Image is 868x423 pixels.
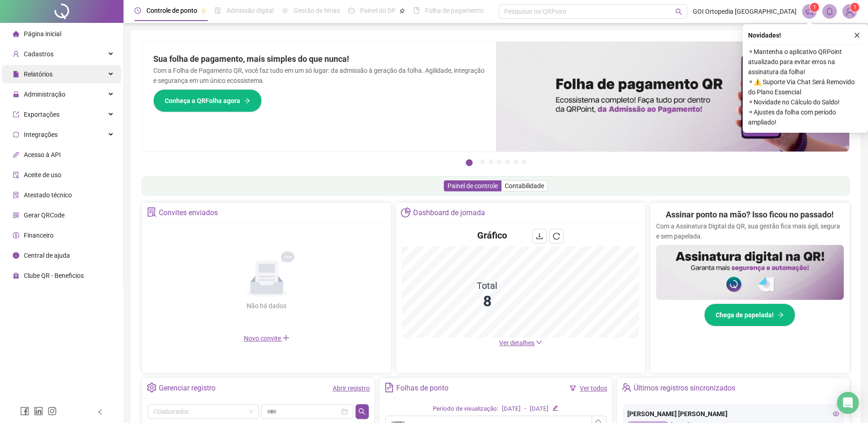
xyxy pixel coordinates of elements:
h4: Gráfico [477,229,507,242]
span: Página inicial [24,30,61,38]
a: Ver detalhes down [499,339,542,347]
img: banner%2F8d14a306-6205-4263-8e5b-06e9a85ad873.png [496,42,850,152]
span: Integrações [24,131,58,138]
span: pie-chart [401,207,410,217]
span: Painel de controle [447,182,498,190]
button: 2 [480,159,485,164]
button: 1 [466,159,473,166]
span: home [13,31,19,37]
button: 3 [489,159,493,164]
span: info-circle [13,252,19,259]
span: 1 [853,4,857,11]
span: GOI Ortopedia [GEOGRAPHIC_DATA] [693,6,797,16]
span: Novo convite [244,335,290,342]
span: facebook [20,407,29,416]
span: ⚬ Novidade no Cálculo do Saldo! [748,97,863,107]
span: solution [13,192,19,198]
span: Contabilidade [505,182,544,190]
span: instagram [48,407,57,416]
span: Atestado técnico [24,191,72,199]
div: Gerenciar registro [159,380,216,396]
img: 89660 [843,5,857,18]
span: Central de ajuda [24,252,70,259]
div: Não há dados [225,301,309,311]
span: lock [13,91,19,98]
span: export [13,111,19,118]
span: left [97,409,103,415]
span: plus [282,334,290,342]
span: arrow-right [777,312,784,318]
span: qrcode [13,212,19,218]
h2: Sua folha de pagamento, mais simples do que nunca! [153,53,485,65]
a: Abrir registro [333,385,370,392]
span: Folha de pagamento [425,7,484,14]
span: edit [552,405,558,411]
span: Acesso à API [24,151,61,158]
span: sun [282,7,288,14]
span: gift [13,272,19,279]
span: Controle de ponto [146,7,197,14]
span: file-done [215,7,221,14]
span: Clube QR - Beneficios [24,272,84,279]
span: Chega de papelada! [716,310,774,320]
div: Período de visualização: [433,404,498,414]
span: pushpin [201,8,206,14]
span: Gestão de férias [294,7,340,14]
span: search [358,408,366,415]
button: Conheça a QRFolha agora [153,89,262,112]
span: notification [805,7,814,16]
span: Gerar QRCode [24,211,65,219]
span: Ver detalhes [499,339,534,347]
span: Aceite de uso [24,171,61,179]
button: 5 [505,159,510,164]
div: [DATE] [530,404,549,414]
span: file-text [384,383,394,392]
span: Relatórios [24,70,53,78]
span: user-add [13,51,19,57]
div: Últimos registros sincronizados [634,380,735,396]
button: 7 [522,159,526,164]
sup: Atualize o seu contato no menu Meus Dados [850,3,859,12]
span: solution [147,207,156,217]
button: 4 [497,159,501,164]
a: Ver todos [580,385,607,392]
span: file [13,71,19,77]
span: clock-circle [135,7,141,14]
span: Exportações [24,111,59,118]
div: Dashboard de jornada [413,205,485,221]
span: Cadastros [24,50,54,58]
span: audit [13,172,19,178]
span: Admissão digital [226,7,274,14]
span: 1 [813,4,816,11]
span: Conheça a QRFolha agora [165,96,240,106]
span: ⚬ ⚠️ Suporte Via Chat Será Removido do Plano Essencial [748,77,863,97]
div: - [524,404,526,414]
span: Financeiro [24,232,54,239]
button: Chega de papelada! [704,304,795,326]
span: eye [833,411,839,417]
span: arrow-right [244,98,250,104]
span: down [536,339,542,346]
span: download [536,233,543,240]
h2: Assinar ponto na mão? Isso ficou no passado! [666,208,834,221]
span: sync [13,131,19,138]
span: pushpin [399,8,405,14]
sup: 1 [810,3,819,12]
span: linkedin [34,407,43,416]
span: filter [570,385,576,391]
span: Novidades ! [748,30,781,40]
img: banner%2F02c71560-61a6-44d4-94b9-c8ab97240462.png [656,245,844,300]
span: dashboard [348,7,355,14]
span: book [413,7,420,14]
span: setting [147,383,156,392]
span: bell [825,7,834,16]
span: Administração [24,91,65,98]
p: Com a Folha de Pagamento QR, você faz tudo em um só lugar: da admissão à geração da folha. Agilid... [153,65,485,86]
div: Convites enviados [159,205,218,221]
span: ⚬ Mantenha o aplicativo QRPoint atualizado para evitar erros na assinatura da folha! [748,47,863,77]
span: close [854,32,860,38]
span: ⚬ Ajustes da folha com período ampliado! [748,107,863,127]
p: Com a Assinatura Digital da QR, sua gestão fica mais ágil, segura e sem papelada. [656,221,844,241]
button: 6 [513,159,518,164]
span: team [622,383,631,392]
